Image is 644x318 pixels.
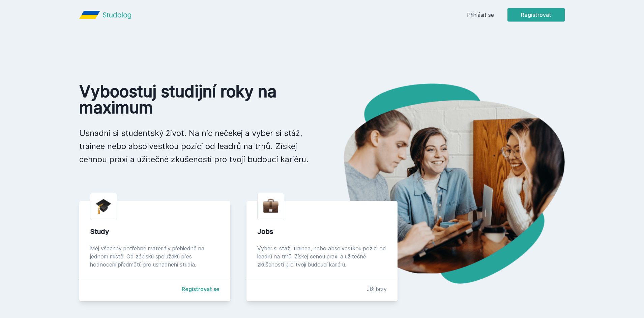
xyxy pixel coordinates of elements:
[182,285,219,293] a: Registrovat se
[90,244,219,269] div: Měj všechny potřebné materiály přehledně na jednom místě. Od zápisků spolužáků přes hodnocení pře...
[79,127,311,166] p: Usnadni si studentský život. Na nic nečekej a vyber si stáž, trainee nebo absolvestkou pozici od ...
[467,11,494,19] a: Přihlásit se
[322,83,565,284] img: hero.png
[367,285,387,293] div: Již brzy
[90,227,219,236] div: Study
[507,8,565,22] button: Registrovat
[96,199,111,214] img: graduation-cap.png
[257,227,387,236] div: Jobs
[263,197,279,214] img: briefcase.png
[79,83,311,116] h1: Vyboostuj studijní roky na maximum
[257,244,387,269] div: Vyber si stáž, trainee, nebo absolvestkou pozici od leadrů na trhů. Získej cenou praxi a užitečné...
